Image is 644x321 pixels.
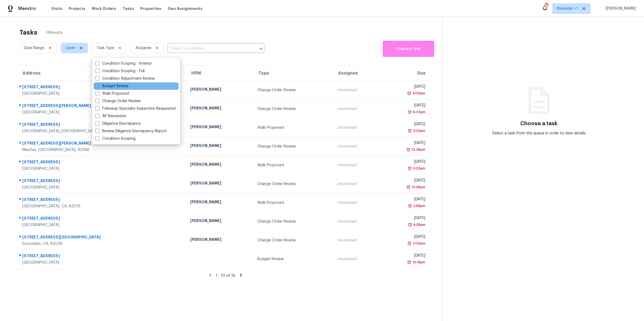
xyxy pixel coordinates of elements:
[337,87,376,93] div: Unclaimed
[22,260,182,265] div: [GEOGRAPHIC_DATA]
[337,144,376,149] div: Unclaimed
[95,83,129,89] label: Budget Review
[190,87,249,93] div: [PERSON_NAME]
[406,147,411,152] img: Overdue Alarm Icon
[190,218,249,225] div: [PERSON_NAME]
[383,41,434,57] button: Create a Task
[190,199,249,206] div: [PERSON_NAME]
[95,68,145,74] label: Condition Scoping - Full
[65,45,75,51] span: Open
[22,216,182,222] div: [STREET_ADDRESS]
[190,237,249,243] div: [PERSON_NAME]
[136,45,151,51] span: Assignee
[95,98,141,104] label: Change Order Review
[22,253,182,260] div: [STREET_ADDRESS]
[19,30,37,35] h2: Tasks
[408,109,412,115] img: Overdue Alarm Icon
[384,121,425,128] div: [DATE]
[22,234,182,241] div: [STREET_ADDRESS][GEOGRAPHIC_DATA]
[22,84,182,91] div: [STREET_ADDRESS]
[412,128,425,134] div: 3:32pm
[190,124,249,131] div: [PERSON_NAME]
[337,200,376,205] div: Unclaimed
[22,178,182,185] div: [STREET_ADDRESS]
[407,91,411,96] img: Overdue Alarm Icon
[257,256,328,262] div: Budget Review
[384,159,425,166] div: [DATE]
[22,103,182,110] div: [STREET_ADDRESS][PERSON_NAME]
[384,140,425,147] div: [DATE]
[411,260,425,265] div: 12:13pm
[257,87,328,93] div: Change Order Review
[253,66,333,81] th: Type
[22,185,182,190] div: [GEOGRAPHIC_DATA]
[257,106,328,112] div: Change Order Review
[384,103,425,109] div: [DATE]
[257,144,328,149] div: Change Order Review
[411,91,425,96] div: 9:00pm
[95,121,141,126] label: Diligence Discrepancy
[95,128,167,134] label: Review Diligence Discrepancy Report
[22,141,182,147] div: [STREET_ADDRESS][PERSON_NAME]
[411,185,425,190] div: 12:36pm
[95,61,152,66] label: Condition Scoping - Interior
[168,45,249,53] input: Search by address
[384,84,425,91] div: [DATE]
[384,215,425,222] div: [DATE]
[24,45,44,51] span: Date Range
[97,45,114,51] span: Task Type
[557,6,578,11] span: Riverside + 1
[257,45,265,53] button: Open
[22,122,182,128] div: [STREET_ADDRESS]
[190,105,249,112] div: [PERSON_NAME]
[337,125,376,130] div: Unclaimed
[22,197,182,204] div: [STREET_ADDRESS]
[408,203,412,209] img: Overdue Alarm Icon
[92,6,116,11] span: Work Orders
[51,6,62,11] span: Visits
[190,143,249,150] div: [PERSON_NAME]
[46,30,63,35] span: 16 Results
[186,66,253,81] th: HPM
[95,136,136,141] label: Condition Scoping
[407,241,412,246] img: Overdue Alarm Icon
[257,238,328,243] div: Change Order Review
[257,200,328,205] div: Walk Proposed
[95,91,129,96] label: Walk Proposed
[22,241,182,246] div: Escondido, CA, 92029
[22,91,182,96] div: [GEOGRAPHIC_DATA]
[337,163,376,168] div: Unclaimed
[407,260,411,265] img: Overdue Alarm Icon
[257,125,328,130] div: Walk Proposed
[17,66,186,81] th: Address
[95,106,175,111] label: Followup Specialty Inspection Requested
[544,3,548,9] div: 13
[337,106,376,112] div: Unclaimed
[408,166,412,171] img: Overdue Alarm Icon
[69,6,85,11] span: Projects
[257,219,328,224] div: Change Order Review
[408,222,412,227] img: Overdue Alarm Icon
[257,163,328,168] div: Walk Proposed
[22,110,182,115] div: [GEOGRAPHIC_DATA]
[22,166,182,171] div: [GEOGRAPHIC_DATA]
[337,238,376,243] div: Unclaimed
[95,113,126,119] label: AP Resolution
[22,222,182,228] div: [GEOGRAPHIC_DATA]
[412,109,425,115] div: 6:22pm
[603,6,636,11] span: [PERSON_NAME]
[384,253,425,260] div: [DATE]
[22,204,182,209] div: [GEOGRAPHIC_DATA], CA, 92376
[412,203,425,209] div: 2:58pm
[140,6,161,11] span: Properties
[385,46,431,52] span: Create a Task
[384,234,425,241] div: [DATE]
[337,219,376,224] div: Unclaimed
[380,66,434,81] th: Due
[384,178,425,185] div: [DATE]
[123,7,134,10] span: Tasks
[168,6,203,11] span: Geo Assignments
[190,180,249,187] div: [PERSON_NAME]
[190,162,249,168] div: [PERSON_NAME]
[22,128,182,134] div: [GEOGRAPHIC_DATA], [GEOGRAPHIC_DATA], 92410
